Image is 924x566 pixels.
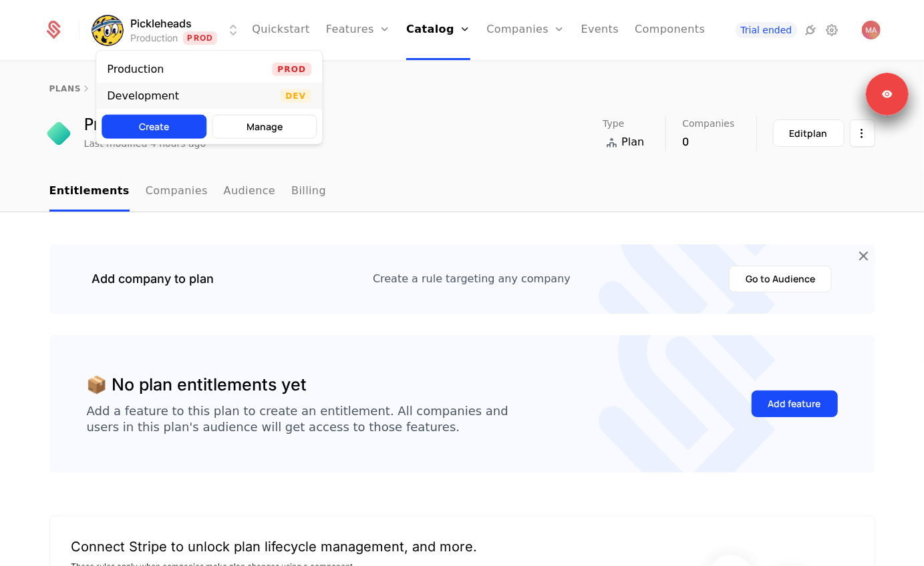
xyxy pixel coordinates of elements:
div: Development [107,91,179,101]
div: Select environment [96,50,323,145]
div: Production [107,64,164,75]
button: Create [102,115,206,139]
button: Manage [212,115,317,139]
span: Prod [272,63,311,76]
span: Dev [280,89,311,103]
